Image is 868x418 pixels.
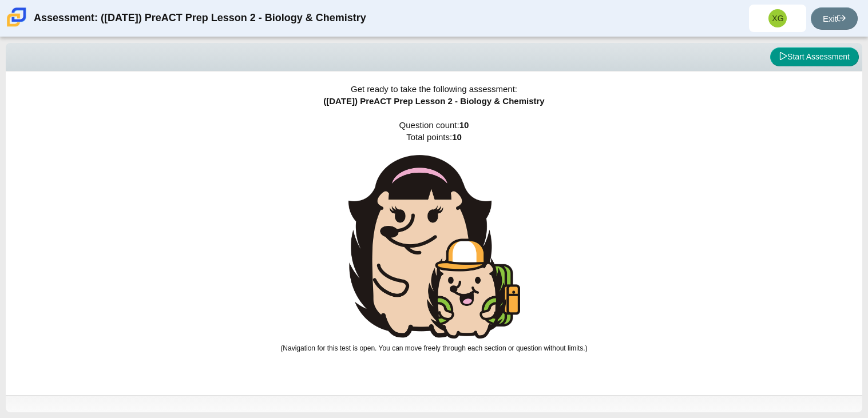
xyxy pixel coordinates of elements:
a: Carmen School of Science & Technology [5,21,29,31]
span: Get ready to take the following assessment: [351,84,517,94]
b: 10 [452,132,462,142]
img: hedgehog-teacher-with-student.png [348,155,520,339]
small: (Navigation for this test is open. You can move freely through each section or question without l... [280,344,587,352]
span: Question count: Total points: [280,120,587,352]
b: 10 [459,120,469,130]
div: Assessment: ([DATE]) PreACT Prep Lesson 2 - Biology & Chemistry [34,5,366,32]
button: Start Assessment [770,47,859,67]
span: XG [772,14,783,22]
img: Carmen School of Science & Technology [5,5,29,29]
span: ([DATE]) PreACT Prep Lesson 2 - Biology & Chemistry [323,96,544,106]
a: Exit [811,7,858,30]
